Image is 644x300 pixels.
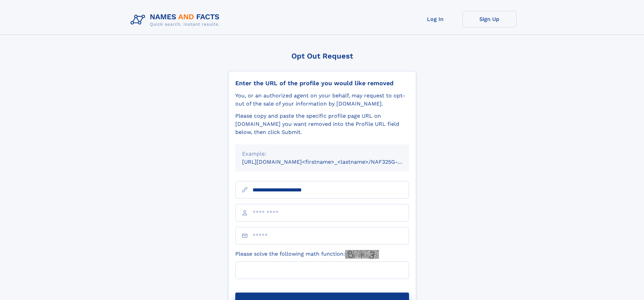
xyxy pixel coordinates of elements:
label: Please solve the following math function: [235,250,379,259]
small: [URL][DOMAIN_NAME]<firstname>_<lastname>/NAF325G-xxxxxxxx [242,159,422,165]
div: Please copy and paste the specific profile page URL on [DOMAIN_NAME] you want removed into the Pr... [235,112,409,136]
a: Log In [408,11,462,27]
div: Opt Out Request [228,52,416,60]
a: Sign Up [462,11,517,27]
div: Enter the URL of the profile you would like removed [235,79,409,87]
div: Example: [242,150,402,158]
img: Logo Names and Facts [128,11,225,29]
div: You, or an authorized agent on your behalf, may request to opt-out of the sale of your informatio... [235,92,409,108]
